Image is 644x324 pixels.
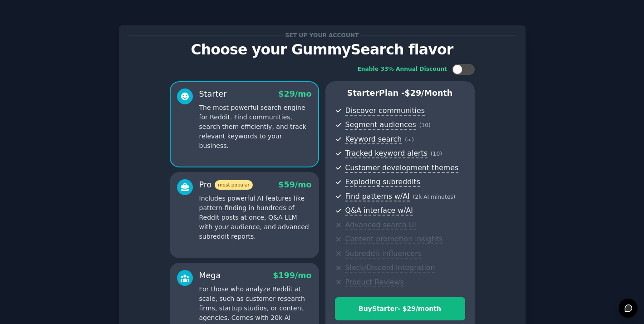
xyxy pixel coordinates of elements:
span: Slack/Discord integration [345,263,435,273]
span: $ 199 /mo [273,271,311,280]
span: $ 29 /month [405,88,453,98]
span: Advanced search UI [345,221,416,230]
span: ( 10 ) [419,122,431,128]
span: Keyword search [345,135,402,144]
span: Q&A interface w/AI [345,206,413,216]
span: Tracked keyword alerts [345,149,428,158]
div: Starter [199,88,227,100]
span: Segment audiences [345,120,416,130]
span: Exploding subreddits [345,177,420,187]
span: $ 29 /mo [278,89,311,98]
span: ( ∞ ) [405,137,414,143]
p: The most powerful search engine for Reddit. Find communities, search them efficiently, and track ... [199,103,312,151]
span: $ 59 /mo [278,180,311,189]
div: Buy Starter - $ 29 /month [335,304,465,314]
span: Set up your account [284,30,360,40]
span: Subreddit influencers [345,249,422,259]
p: Choose your GummySearch flavor [128,42,516,58]
span: most popular [215,180,253,190]
span: ( 10 ) [431,151,442,157]
button: BuyStarter- $29/month [335,297,465,320]
span: Product Reviews [345,278,404,287]
p: Includes powerful AI features like pattern-finding in hundreds of Reddit posts at once, Q&A LLM w... [199,194,312,241]
div: Pro [199,179,253,191]
div: Mega [199,270,221,281]
span: Find patterns w/AI [345,192,410,201]
p: Starter Plan - [335,88,465,99]
span: ( 2k AI minutes ) [413,194,456,200]
span: Content promotion insights [345,235,443,244]
span: Customer development themes [345,163,459,173]
span: Discover communities [345,106,425,116]
div: Enable 33% Annual Discount [358,65,447,74]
